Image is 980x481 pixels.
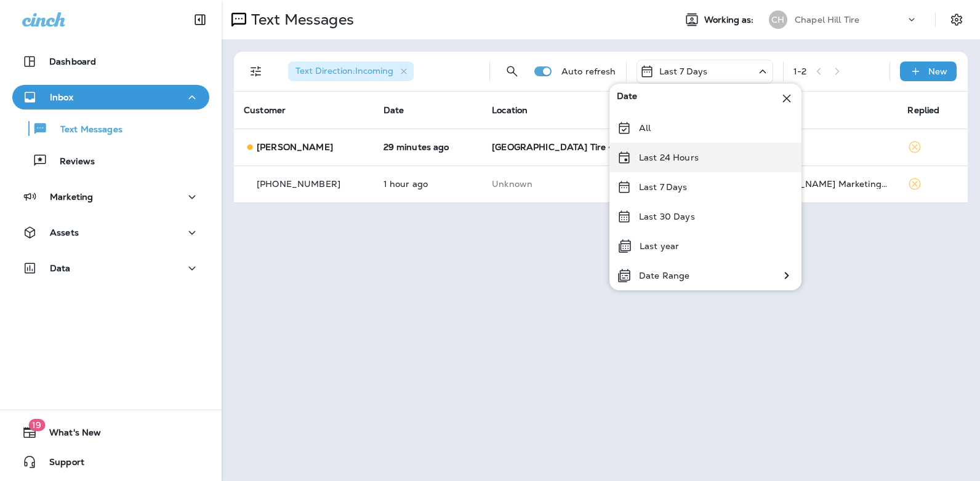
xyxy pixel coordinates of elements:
button: Text Messages [12,116,209,141]
p: Chapel Hill Tire [795,15,859,25]
p: [PHONE_NUMBER] [257,179,340,189]
p: Assets [50,228,79,237]
p: Last 30 Days [639,212,695,221]
span: Working as: [704,15,757,25]
p: Text Messages [246,10,354,29]
div: CH [769,10,787,29]
button: Assets [12,220,209,245]
p: Marketing [50,192,93,202]
div: Text Direction:Incoming [288,62,414,81]
p: Data [50,263,71,273]
p: This customer does not have a last location and the phone number they messaged is not assigned to... [492,179,680,189]
span: [GEOGRAPHIC_DATA] Tire - [GEOGRAPHIC_DATA] [492,141,711,153]
button: Data [12,256,209,280]
span: 19 [28,419,45,431]
button: Collapse Sidebar [183,7,217,32]
span: Date [384,105,404,116]
p: Last 7 Days [639,182,688,192]
p: Auto refresh [561,66,616,76]
span: Customer [244,105,286,116]
p: New [928,66,947,76]
button: Search Messages [500,59,524,84]
div: 1 - 2 [793,66,806,76]
p: Last 7 Days [659,66,708,76]
p: Sep 8, 2025 01:29 PM [384,179,473,189]
button: Marketing [12,185,209,209]
p: Sep 8, 2025 02:04 PM [384,142,473,152]
button: Inbox [12,85,209,109]
span: What's New [37,427,101,442]
button: Support [12,450,209,474]
button: Reviews [12,148,209,173]
span: Replied [907,105,939,116]
button: 19What's New [12,420,209,445]
button: Filters [244,59,268,84]
button: Settings [946,9,968,31]
p: [PERSON_NAME] [257,142,333,152]
p: Reviews [47,156,95,168]
p: Last year [640,241,679,251]
p: Last 24 Hours [639,153,699,162]
p: All [639,123,651,133]
span: Support [37,457,84,472]
span: Location [492,105,528,116]
p: Text Messages [48,124,122,136]
p: Dashboard [49,57,96,66]
p: Date Range [639,271,689,280]
span: Text Direction : Incoming [295,65,393,76]
button: Dashboard [12,49,209,74]
span: Date [617,91,638,106]
p: Inbox [50,92,73,102]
